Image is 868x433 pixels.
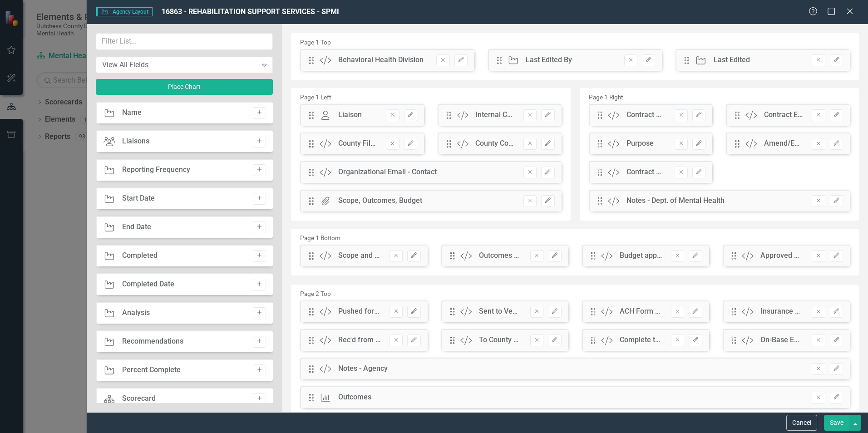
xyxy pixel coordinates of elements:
div: Scope and Outcomes approved by Liaison Text [338,251,380,261]
div: Contract End Date [764,110,803,120]
button: Save [824,415,849,431]
div: Pushed for Contract Prep [338,306,380,317]
small: Page 1 Top [300,39,331,46]
div: Name [122,108,142,118]
div: Last Edited By [526,55,572,65]
div: Liaison [338,110,362,120]
div: Scorecard [122,394,156,404]
div: Organizational Email - Contact [338,167,437,177]
div: Completed Date [122,279,174,290]
div: Contract Amounts [626,167,666,177]
div: View All Fields [102,59,257,70]
div: To County Attorney for Final [479,335,521,345]
div: Behavioral Health Division [338,55,424,65]
div: County File # [338,138,377,149]
div: Notes - Agency [338,364,388,374]
div: Outcomes [338,392,371,403]
div: Scope, Outcomes, Budget [338,196,422,206]
span: Agency Layout [96,7,152,16]
div: Complete to Vendor [620,335,662,345]
small: Page 2 Top [300,290,331,297]
small: Page 1 Left [300,93,331,101]
div: Purpose [626,138,654,149]
div: Contract Start Date [626,110,666,120]
div: ACH Form Sent (New Contracts Only) [620,306,662,317]
div: On-Base Email Contacts [760,335,803,345]
div: Last Edited [714,55,750,65]
button: Cancel [786,415,817,431]
small: Page 1 Right [589,93,623,101]
div: Recommendations [122,336,183,347]
div: Reporting Frequency [122,165,190,175]
div: Notes - Dept. of Mental Health [626,196,725,206]
div: Sent to Vendor for Signature [479,306,521,317]
input: Filter List... [96,33,273,50]
div: Analysis [122,308,150,318]
div: Completed [122,251,158,261]
div: Liaisons [122,136,149,147]
small: Page 1 Bottom [300,234,340,241]
div: Start Date [122,193,155,204]
div: Percent Complete [122,365,181,375]
div: County Contract # [475,138,514,149]
div: Budget approved by Fiscal Text [620,251,662,261]
button: Place Chart [96,79,273,95]
span: 16863 - REHABILITATION SUPPORT SERVICES - SPMI [162,7,339,16]
div: Insurance Approval [760,306,803,317]
div: End Date [122,222,151,232]
div: Outcomes approved by PDMA Text [479,251,521,261]
div: Approved by Commissioner [760,251,803,261]
div: Internal Copy To [475,110,514,120]
div: Amend/Extend/New [764,138,803,149]
div: Rec'd from Vendor - Signed [338,335,380,345]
